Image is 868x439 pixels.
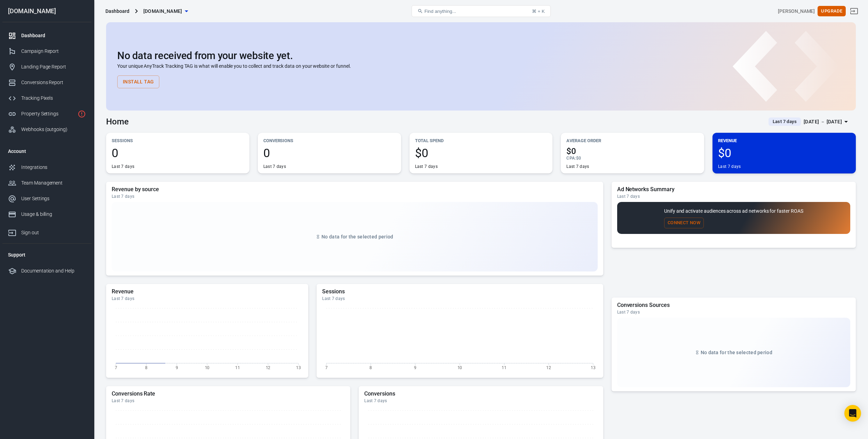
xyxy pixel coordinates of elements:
[617,302,850,309] h5: Conversions Sources
[804,117,842,126] div: [DATE] － [DATE]
[112,288,303,295] h5: Revenue
[364,398,597,404] div: Last 7 days
[117,75,159,88] button: Install Tag
[364,390,597,397] h5: Conversions
[664,208,803,215] p: Unify and activate audiences across ad networks for faster ROAS
[112,398,345,404] div: Last 7 days
[176,365,178,370] tspan: 9
[106,117,129,127] h3: Home
[591,365,596,370] tspan: 13
[424,9,456,14] span: Find anything...
[141,5,191,18] button: [DOMAIN_NAME]
[2,90,91,106] a: Tracking Pixels
[457,365,462,370] tspan: 10
[778,8,815,15] div: Account id: LEsgpFT2
[2,106,91,122] a: Property Settings
[2,8,91,14] div: [DOMAIN_NAME]
[117,50,845,61] h2: No data received from your website yet.
[414,365,416,370] tspan: 9
[566,156,576,161] span: CPA :
[78,110,86,118] svg: Property is not installed yet
[296,365,301,370] tspan: 13
[112,296,303,301] div: Last 7 days
[2,191,91,206] a: User Settings
[763,116,856,128] button: Last 7 days[DATE] － [DATE]
[321,234,393,239] span: No data for the selected period
[566,147,699,155] span: $0
[566,137,699,144] p: Average Order
[145,365,148,370] tspan: 8
[502,365,507,370] tspan: 11
[566,164,589,169] div: Last 7 days
[21,179,86,187] div: Team Management
[818,6,846,17] button: Upgrade
[21,195,86,202] div: User Settings
[2,222,91,241] a: Sign out
[117,63,845,70] p: Your unique AnyTrack Tracking TAG is what will enable you to collect and track data on your websi...
[2,75,91,90] a: Conversions Report
[105,8,129,15] div: Dashboard
[322,288,597,295] h5: Sessions
[266,365,271,370] tspan: 12
[263,137,396,144] p: Conversions
[664,218,704,228] button: Connect Now
[21,110,75,117] div: Property Settings
[770,118,799,125] span: Last 7 days
[415,164,438,169] div: Last 7 days
[263,147,396,159] span: 0
[21,48,86,55] div: Campaign Report
[21,126,86,133] div: Webhooks (outgoing)
[143,7,182,16] span: embfilmmakers.com
[21,267,86,275] div: Documentation and Help
[532,9,545,14] div: ⌘ + K
[21,79,86,86] div: Conversions Report
[718,164,741,169] div: Last 7 days
[546,365,551,370] tspan: 12
[21,63,86,71] div: Landing Page Report
[415,147,547,159] span: $0
[263,164,286,169] div: Last 7 days
[115,365,117,370] tspan: 7
[412,5,551,17] button: Find anything...⌘ + K
[2,143,91,160] li: Account
[2,175,91,191] a: Team Management
[322,296,597,301] div: Last 7 days
[718,137,850,144] p: Revenue
[325,365,328,370] tspan: 7
[112,137,244,144] p: Sessions
[576,156,581,161] span: $0
[617,186,850,193] h5: Ad Networks Summary
[718,147,850,159] span: $0
[112,390,345,397] h5: Conversions Rate
[2,160,91,175] a: Integrations
[21,164,86,171] div: Integrations
[2,43,91,59] a: Campaign Report
[617,309,850,315] div: Last 7 days
[2,246,91,263] li: Support
[846,3,862,19] a: Sign out
[617,194,850,199] div: Last 7 days
[205,365,210,370] tspan: 10
[701,350,772,355] span: No data for the selected period
[235,365,240,370] tspan: 11
[2,206,91,222] a: Usage & billing
[112,164,134,169] div: Last 7 days
[21,95,86,102] div: Tracking Pixels
[112,186,598,193] h5: Revenue by source
[21,211,86,218] div: Usage & billing
[112,147,244,159] span: 0
[2,59,91,75] a: Landing Page Report
[112,194,598,199] div: Last 7 days
[415,137,547,144] p: Total Spend
[2,122,91,137] a: Webhooks (outgoing)
[370,365,372,370] tspan: 8
[2,28,91,43] a: Dashboard
[21,229,86,236] div: Sign out
[21,32,86,39] div: Dashboard
[844,405,861,422] div: Open Intercom Messenger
